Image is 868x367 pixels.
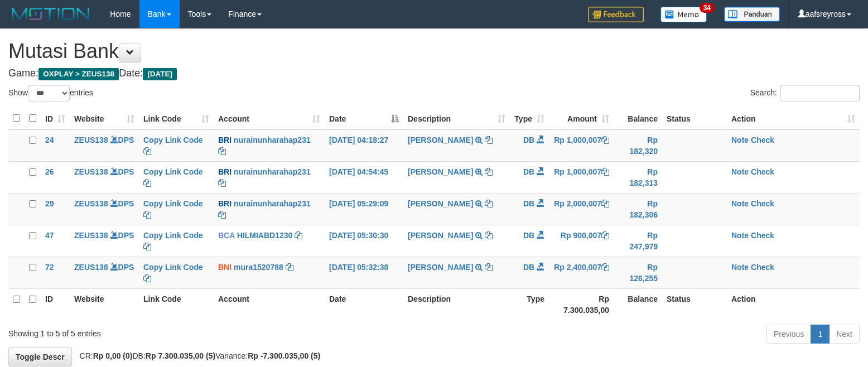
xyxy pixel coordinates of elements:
[8,40,860,62] h1: Mutasi Bank
[751,136,774,144] a: Check
[70,108,139,129] th: Website: activate to sort column ascending
[523,231,534,240] span: DB
[143,68,177,80] span: [DATE]
[408,231,473,240] a: [PERSON_NAME]
[523,136,534,144] span: DB
[588,7,644,22] img: Feedback.jpg
[70,288,139,320] th: Website
[28,85,70,102] select: Showentries
[731,167,749,176] a: Note
[286,263,293,272] a: Copy mura1520788 to clipboard
[8,85,93,102] label: Show entries
[731,231,749,240] a: Note
[549,257,614,288] td: Rp 2,400,007
[218,178,226,187] a: Copy nurainunharahap231 to clipboard
[614,257,662,288] td: Rp 126,255
[325,225,403,257] td: [DATE] 05:30:30
[727,108,860,129] th: Action: activate to sort column ascending
[234,136,311,144] a: nurainunharahap231
[45,263,54,272] span: 72
[601,136,609,144] a: Copy Rp 1,000,007 to clipboard
[139,108,214,129] th: Link Code: activate to sort column ascending
[829,325,860,344] a: Next
[408,136,473,144] a: [PERSON_NAME]
[218,136,232,144] span: BRI
[731,136,749,144] a: Note
[45,167,54,176] span: 26
[485,263,493,272] a: Copy SITI MULYANI to clipboard
[408,263,473,272] a: [PERSON_NAME]
[485,136,493,144] a: Copy NURAINUN HARAHAP to clipboard
[234,167,311,176] a: nurainunharahap231
[8,323,353,339] div: Showing 1 to 5 of 5 entries
[295,231,302,240] a: Copy HILMIABD1230 to clipboard
[70,225,139,257] td: DPS
[139,288,214,320] th: Link Code
[601,231,609,240] a: Copy Rp 900,007 to clipboard
[660,7,707,22] img: Button%20Memo.svg
[614,129,662,162] td: Rp 182,320
[70,193,139,225] td: DPS
[751,167,774,176] a: Check
[731,263,749,272] a: Note
[74,263,108,272] a: ZEUS138
[70,129,139,162] td: DPS
[70,257,139,288] td: DPS
[325,193,403,225] td: [DATE] 05:29:09
[549,108,614,129] th: Amount: activate to sort column ascending
[614,288,662,320] th: Balance
[510,288,549,320] th: Type
[724,7,780,22] img: panduan.png
[143,199,203,219] a: Copy Link Code
[549,288,614,320] th: Rp 7.300.035,00
[8,347,72,366] a: Toggle Descr
[700,3,715,13] span: 34
[403,108,510,129] th: Description: activate to sort column ascending
[523,199,534,208] span: DB
[218,199,232,208] span: BRI
[408,199,473,208] a: [PERSON_NAME]
[218,263,232,272] span: BNI
[662,288,727,320] th: Status
[45,199,54,208] span: 29
[403,288,510,320] th: Description
[74,136,108,144] a: ZEUS138
[8,68,860,79] h4: Game: Date:
[143,136,203,156] a: Copy Link Code
[549,225,614,257] td: Rp 900,007
[601,199,609,208] a: Copy Rp 2,000,007 to clipboard
[234,263,283,272] a: mura1520788
[143,263,203,283] a: Copy Link Code
[74,351,321,360] span: CR: DB: Variance:
[601,263,609,272] a: Copy Rp 2,400,007 to clipboard
[614,108,662,129] th: Balance
[523,263,534,272] span: DB
[45,231,54,240] span: 47
[41,108,70,129] th: ID: activate to sort column ascending
[811,325,830,344] a: 1
[614,225,662,257] td: Rp 247,979
[214,108,325,129] th: Account: activate to sort column ascending
[74,199,108,208] a: ZEUS138
[523,167,534,176] span: DB
[218,167,232,176] span: BRI
[751,231,774,240] a: Check
[510,108,549,129] th: Type: activate to sort column ascending
[234,199,311,208] a: nurainunharahap231
[662,108,727,129] th: Status
[74,231,108,240] a: ZEUS138
[41,288,70,320] th: ID
[218,147,226,156] a: Copy nurainunharahap231 to clipboard
[325,129,403,162] td: [DATE] 04:18:27
[485,199,493,208] a: Copy NURAINUN HARAHAP to clipboard
[93,351,133,360] strong: Rp 0,00 (0)
[727,288,860,320] th: Action
[485,167,493,176] a: Copy NURAINUN HARAHAP to clipboard
[237,231,293,240] a: HILMIABD1230
[766,325,811,344] a: Previous
[751,263,774,272] a: Check
[549,161,614,193] td: Rp 1,000,007
[408,167,473,176] a: [PERSON_NAME]
[218,210,226,219] a: Copy nurainunharahap231 to clipboard
[143,231,203,251] a: Copy Link Code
